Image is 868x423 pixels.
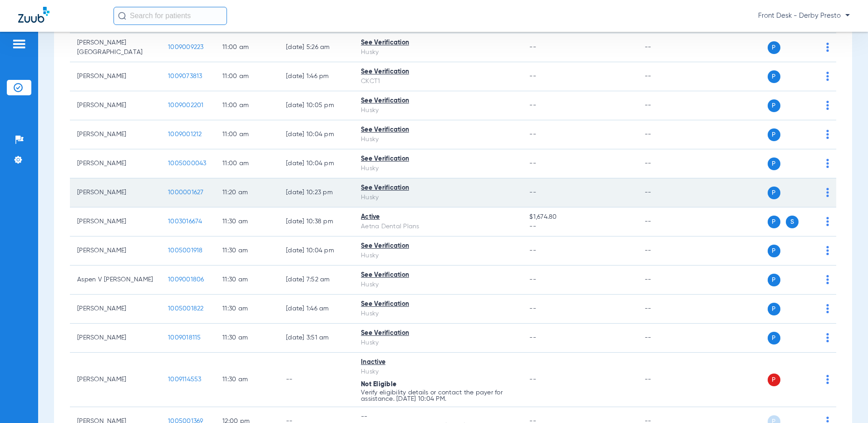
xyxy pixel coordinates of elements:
[768,187,780,199] span: P
[70,295,161,324] td: [PERSON_NAME]
[361,48,515,57] div: Husky
[826,159,829,168] img: group-dot-blue.svg
[215,324,279,353] td: 11:30 AM
[279,62,354,91] td: [DATE] 1:46 PM
[823,379,868,423] div: Chat Widget
[113,7,227,25] input: Search for patients
[279,324,354,353] td: [DATE] 3:51 AM
[637,178,699,207] td: --
[361,125,515,135] div: See Verification
[215,295,279,324] td: 11:30 AM
[529,189,536,196] span: --
[279,149,354,178] td: [DATE] 10:04 PM
[361,338,515,348] div: Husky
[168,160,207,167] span: 1005000043
[361,251,515,261] div: Husky
[215,178,279,207] td: 11:20 AM
[168,189,204,196] span: 1000001627
[637,62,699,91] td: --
[18,7,49,23] img: Zuub Logo
[279,266,354,295] td: [DATE] 7:52 AM
[768,70,780,83] span: P
[768,216,780,228] span: P
[768,332,780,344] span: P
[361,193,515,202] div: Husky
[215,207,279,236] td: 11:30 AM
[826,304,829,313] img: group-dot-blue.svg
[361,280,515,290] div: Husky
[168,102,204,108] span: 1009002201
[279,120,354,149] td: [DATE] 10:04 PM
[70,149,161,178] td: [PERSON_NAME]
[168,131,202,138] span: 1009001212
[361,67,515,77] div: See Verification
[826,217,829,226] img: group-dot-blue.svg
[768,128,780,141] span: P
[215,266,279,295] td: 11:30 AM
[361,154,515,164] div: See Verification
[768,374,780,386] span: P
[637,33,699,62] td: --
[786,216,799,228] span: S
[168,334,201,341] span: 1009018115
[361,309,515,319] div: Husky
[361,38,515,48] div: See Verification
[215,149,279,178] td: 11:00 AM
[279,353,354,407] td: --
[168,305,204,312] span: 1005001822
[529,212,630,222] span: $1,674.80
[826,72,829,81] img: group-dot-blue.svg
[529,222,630,231] span: --
[279,295,354,324] td: [DATE] 1:46 AM
[70,353,161,407] td: [PERSON_NAME]
[529,276,536,283] span: --
[758,11,850,20] span: Front Desk - Derby Presto
[361,96,515,106] div: See Verification
[637,295,699,324] td: --
[637,207,699,236] td: --
[168,276,204,283] span: 1009001806
[361,358,515,367] div: Inactive
[768,303,780,315] span: P
[118,12,126,20] img: Search Icon
[529,44,536,50] span: --
[529,160,536,167] span: --
[826,275,829,284] img: group-dot-blue.svg
[637,353,699,407] td: --
[361,412,515,422] div: --
[70,91,161,120] td: [PERSON_NAME]
[768,157,780,170] span: P
[279,178,354,207] td: [DATE] 10:23 PM
[637,120,699,149] td: --
[168,73,202,79] span: 1009073813
[70,33,161,62] td: [PERSON_NAME][GEOGRAPHIC_DATA]
[70,324,161,353] td: [PERSON_NAME]
[361,135,515,144] div: Husky
[768,274,780,286] span: P
[279,91,354,120] td: [DATE] 10:05 PM
[70,207,161,236] td: [PERSON_NAME]
[279,236,354,266] td: [DATE] 10:04 PM
[215,353,279,407] td: 11:30 AM
[529,305,536,312] span: --
[215,91,279,120] td: 11:00 AM
[637,91,699,120] td: --
[215,62,279,91] td: 11:00 AM
[279,33,354,62] td: [DATE] 5:26 AM
[361,271,515,280] div: See Verification
[361,389,515,402] p: Verify eligibility details or contact the payer for assistance. [DATE] 10:04 PM.
[168,44,204,50] span: 1009009223
[215,33,279,62] td: 11:00 AM
[12,39,26,49] img: hamburger-icon
[70,120,161,149] td: [PERSON_NAME]
[70,236,161,266] td: [PERSON_NAME]
[361,77,515,86] div: CKCT1
[637,266,699,295] td: --
[826,375,829,384] img: group-dot-blue.svg
[70,266,161,295] td: Aspen V [PERSON_NAME]
[361,300,515,309] div: See Verification
[361,241,515,251] div: See Verification
[826,130,829,139] img: group-dot-blue.svg
[361,367,515,377] div: Husky
[168,218,202,225] span: 1003016674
